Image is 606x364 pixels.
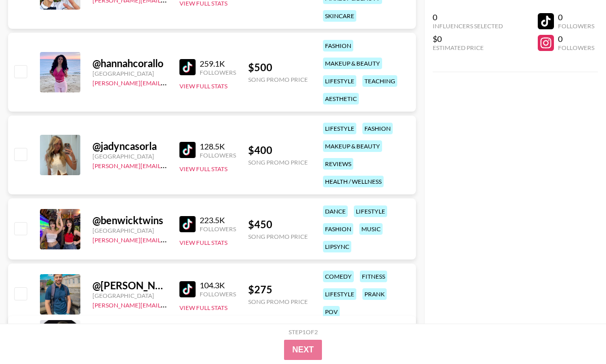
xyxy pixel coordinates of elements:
[248,159,308,166] div: Song Promo Price
[433,34,503,44] div: $0
[323,75,356,87] div: lifestyle
[92,234,242,244] a: [PERSON_NAME][EMAIL_ADDRESS][DOMAIN_NAME]
[362,288,387,300] div: prank
[248,283,308,296] div: $ 275
[248,144,308,157] div: $ 400
[92,77,242,87] a: [PERSON_NAME][EMAIL_ADDRESS][DOMAIN_NAME]
[179,239,227,246] button: View Full Stats
[179,281,196,297] img: TikTok
[354,205,387,217] div: lifestyle
[323,158,353,170] div: reviews
[323,241,351,252] div: lipsync
[200,151,236,159] div: Followers
[323,176,384,187] div: health / wellness
[200,225,236,233] div: Followers
[92,227,167,234] div: [GEOGRAPHIC_DATA]
[92,214,167,227] div: @ benwicktwins
[248,218,308,231] div: $ 450
[323,123,356,134] div: lifestyle
[323,10,356,22] div: skincare
[323,93,359,105] div: aesthetic
[323,58,382,69] div: makeup & beauty
[248,233,308,240] div: Song Promo Price
[200,280,236,290] div: 104.3K
[179,59,196,75] img: TikTok
[200,215,236,225] div: 223.5K
[323,288,356,300] div: lifestyle
[200,59,236,69] div: 259.1K
[558,44,594,51] div: Followers
[323,271,354,282] div: comedy
[323,205,348,217] div: dance
[323,40,353,51] div: fashion
[248,298,308,305] div: Song Promo Price
[359,223,383,235] div: music
[558,22,594,30] div: Followers
[433,44,503,51] div: Estimated Price
[92,70,167,77] div: [GEOGRAPHIC_DATA]
[92,160,290,170] a: [PERSON_NAME][EMAIL_ADDRESS][PERSON_NAME][DOMAIN_NAME]
[360,271,387,282] div: fitness
[92,292,167,299] div: [GEOGRAPHIC_DATA]
[248,61,308,74] div: $ 500
[200,290,236,298] div: Followers
[179,82,227,90] button: View Full Stats
[362,123,393,134] div: fashion
[179,216,196,232] img: TikTok
[179,142,196,158] img: TikTok
[92,140,167,152] div: @ jadyncasorla
[92,152,167,160] div: [GEOGRAPHIC_DATA]
[200,69,236,76] div: Followers
[433,22,503,30] div: Influencers Selected
[179,304,227,311] button: View Full Stats
[323,223,353,235] div: fashion
[362,75,397,87] div: teaching
[289,328,318,336] div: Step 1 of 2
[92,57,167,70] div: @ hannahcorallo
[555,314,594,352] iframe: Drift Widget Chat Controller
[323,140,382,152] div: makeup & beauty
[558,34,594,44] div: 0
[200,141,236,151] div: 128.5K
[433,12,503,22] div: 0
[92,279,167,292] div: @ [PERSON_NAME].elrifaii
[284,340,322,360] button: Next
[323,306,340,318] div: pov
[92,299,242,309] a: [PERSON_NAME][EMAIL_ADDRESS][DOMAIN_NAME]
[248,76,308,83] div: Song Promo Price
[179,165,227,173] button: View Full Stats
[558,12,594,22] div: 0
